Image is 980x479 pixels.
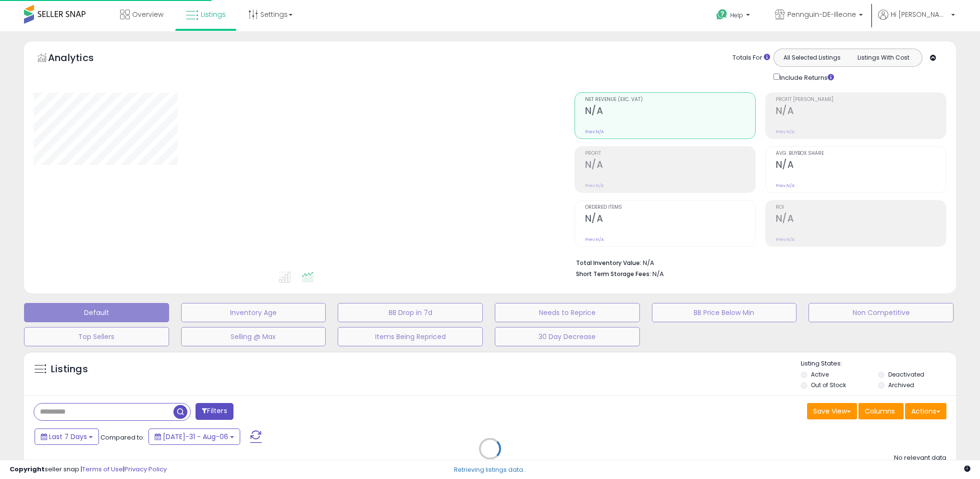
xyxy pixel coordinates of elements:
span: Hi [PERSON_NAME] [891,10,948,19]
span: Overview [132,10,163,19]
button: Listings With Cost [847,51,919,64]
button: Items Being Repriced [338,327,483,346]
small: Prev: N/A [585,237,604,242]
div: Include Returns [766,72,845,83]
strong: Copyright [10,465,45,474]
button: Selling @ Max [181,327,326,346]
div: Totals For [733,53,770,63]
button: BB Drop in 7d [338,303,483,322]
h2: N/A [585,105,755,118]
span: ROI [776,205,946,210]
span: Help [730,11,743,19]
button: Needs to Reprice [495,303,640,322]
button: Top Sellers [24,327,169,346]
h2: N/A [776,159,946,172]
button: All Selected Listings [776,51,848,64]
span: Profit [585,151,755,156]
div: seller snap | | [10,465,167,474]
small: Prev: N/A [585,183,604,189]
button: 30 Day Decrease [495,327,640,346]
h2: N/A [585,159,755,172]
h5: Analytics [48,51,112,67]
h2: N/A [776,213,946,226]
span: Profit [PERSON_NAME] [776,97,946,102]
h2: N/A [776,105,946,118]
button: Non Competitive [808,303,954,322]
a: Hi [PERSON_NAME] [878,10,955,31]
b: Short Term Storage Fees: [576,270,651,278]
small: Prev: N/A [585,129,604,135]
span: Net Revenue (Exc. VAT) [585,97,755,102]
li: N/A [576,256,939,268]
button: Inventory Age [181,303,326,322]
button: Default [24,303,169,322]
span: Listings [201,10,226,19]
i: Get Help [716,9,728,21]
span: N/A [652,269,664,278]
small: Prev: N/A [776,129,795,135]
a: Help [709,1,759,31]
button: BB Price Below Min [652,303,797,322]
h2: N/A [585,213,755,226]
small: Prev: N/A [776,237,795,242]
span: Ordered Items [585,205,755,210]
div: Retrieving listings data.. [454,466,526,474]
span: Avg. Buybox Share [776,151,946,156]
small: Prev: N/A [776,183,795,189]
b: Total Inventory Value: [576,259,641,267]
span: Pennguin-DE-Illeone [787,10,856,19]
